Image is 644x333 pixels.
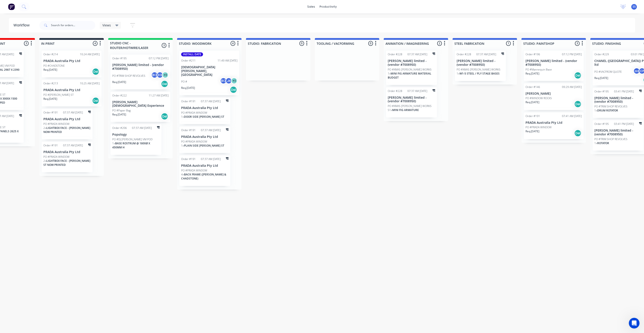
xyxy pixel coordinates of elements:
div: Del [161,80,168,88]
span: BASE ROSTRUM @ 1800Ø X 450MM H [112,141,150,149]
span: Home [6,151,16,154]
div: + 1 [162,72,169,78]
div: Del [161,113,168,120]
span: 1 x [112,141,115,145]
div: JK [225,77,232,84]
div: Order #21410:24 AM [DATE]PRADA Australia Pty LtdPO #CHADSTONEReq.[DATE]Del [42,51,102,77]
span: LIGHTBOX FACE - [PERSON_NAME] NOW PRINTED [43,126,90,134]
div: Del [230,86,237,93]
div: BC [151,72,158,78]
div: 03:41 PM [DATE] [614,90,634,94]
div: Order #19107:37 AM [DATE]PRADA Australia Pty LtdPO #PRADA WINDOW1xDOOR SIDE [PERSON_NAME] ST [179,98,230,124]
div: INSTALL DATE [181,52,203,56]
p: PRADA Australia Pty Ltd [181,164,229,168]
span: MINI FIG ARMATURE [392,108,419,112]
p: Req. [DATE] [181,86,195,90]
p: PO #PRADA WINDOW [181,111,207,115]
p: PO #PRADA WINDOW [181,140,207,144]
div: ac [633,68,640,74]
div: Order #213 [43,81,58,85]
div: Order #20607:37 AM [DATE]PopologyPO #DJ [PERSON_NAME] VM POD1xBASE ROSTRUM @ 1800Ø X 450MM H [110,124,161,155]
button: Send us a message [21,126,69,135]
p: PO #Mannequin Base [525,68,552,72]
img: Factory [8,3,15,10]
p: PO #VACFROM QUOTE [594,70,622,74]
div: Del [574,100,581,108]
div: 07:37 AM [DATE] [201,99,221,103]
p: PRADA Australia Pty Ltd [181,106,229,110]
div: 07:37 AM [DATE] [407,52,427,56]
p: PO #PRADA WINDOW [43,122,70,126]
p: PO #Paper Bag [112,109,131,113]
p: PO #PRADA WINDOW [525,125,552,129]
div: 07:37 AM [DATE] [407,89,427,93]
div: Order #22807:37 AM [DATE][PERSON_NAME] limited - (vendor #7008950)PO #XMAS [PERSON_NAME] WORKS1xM... [386,51,437,85]
p: [PERSON_NAME] limited - (vendor #7008950) [594,129,642,136]
p: PO #DJ [PERSON_NAME] VM POD [112,137,153,141]
p: PRADA Australia Pty Ltd [525,121,582,125]
button: Help [67,140,89,158]
span: News [52,151,60,154]
p: PO #TRIM SHOP REVOLVES [112,74,145,78]
div: sales [305,3,317,10]
span: 2 x [43,126,46,130]
div: Order #191 [181,99,196,103]
span: Messages [25,151,42,154]
div: Order #14609:29 AM [DATE][PERSON_NAME]PO #WINDOW ROCKSReq.[DATE]Del [524,83,584,110]
button: Messages [22,140,45,158]
div: EG [157,72,163,78]
div: Order #206 [112,126,127,130]
span: ROTATOR [597,141,609,145]
div: 07:41 AM [DATE] [562,114,582,118]
div: INSTALL DATEOrder #21111:49 AM [DATE][DEMOGRAPHIC_DATA][PERSON_NAME], [GEOGRAPHIC_DATA]PO #BCJK+1... [179,51,239,95]
p: PO #TRIM SHOP REVOLVES [594,105,627,109]
div: Order #191 [43,143,58,147]
span: SS [633,5,636,9]
p: PRADA Australia Pty Ltd [181,135,229,139]
div: Order #21310:25 AM [DATE]PRADA Australia Pty LtdPO #[PERSON_NAME] STReq.[DATE]Del [42,80,102,107]
button: News [45,140,67,158]
div: Order #19107:37 AM [DATE]PRADA Australia Pty LtdPO #PRADA WINDOW2xLIGHTBOX FACE - [PERSON_NAME] S... [42,142,93,172]
div: Order #228 [388,52,402,56]
div: Order #228 [457,52,471,56]
div: Order #191 [43,111,58,115]
div: 07:37 AM [DATE] [201,128,221,132]
span: Views [102,23,111,28]
div: Order #146 [525,85,540,89]
p: PRADA Australia Pty Ltd [43,117,91,121]
span: Hey [PERSON_NAME] 👋 Welcome to Factory! Take a look around, and if you have any questions just le... [16,15,220,19]
p: Req. [DATE] [525,100,539,104]
div: Order #19107:37 AM [DATE]PRADA Australia Pty LtdPO #PRADA WINDOW2xLIGHTBOX FACE - [PERSON_NAME] N... [42,109,93,139]
h1: Messages [33,2,57,9]
p: PO #PRADA WINDOW [43,155,70,159]
div: Order #22807:37 AM [DATE][PERSON_NAME] limited - (vendor #7008950)PO #XMAS [PERSON_NAME] WORKS1xW... [455,51,506,81]
div: BC [220,77,227,84]
div: Order #196 [525,52,540,56]
p: PO #[PERSON_NAME] ST [43,93,74,97]
div: 10:25 AM [DATE] [80,81,100,85]
p: [PERSON_NAME] limited - (vendor #7008950) [388,96,435,103]
div: 10:24 AM [DATE] [80,52,100,56]
div: Order #22211:27 AM [DATE][PERSON_NAME][DEMOGRAPHIC_DATA] ExperiencePO #Paper BagReq.[DATE]Del [110,92,170,122]
div: Order #222 [112,94,127,98]
div: Order #228 [388,89,402,93]
p: [PERSON_NAME] limited - (vendor #7008950) [457,59,504,67]
div: Del [574,72,581,79]
div: 03:41 PM [DATE] [614,122,634,126]
p: PRADA Australia Pty Ltd [43,150,91,154]
div: Order #191 [181,128,196,132]
input: Search for orders... [51,21,95,30]
p: Req. [DATE] [112,113,126,117]
span: 1 x [457,72,460,75]
span: BACK FRAME ([PERSON_NAME] & CHADSTONE) [181,173,226,180]
p: PO #PRADA WINDOW [181,169,207,173]
div: Order #195 [594,90,609,94]
p: PO #XMAS [PERSON_NAME] WORKS [388,104,432,108]
p: PO #WINDOW ROCKS [525,96,552,100]
div: Order #19503:41 PM [DATE][PERSON_NAME] limited - (vendor #7008950)PO #TRIM SHOP REVOLVES1xDRUM RO... [593,88,644,118]
img: Profile image for Cathy [5,15,14,24]
span: DRUM ROTATOR [597,109,618,112]
div: 07:37 AM [DATE] [476,52,496,56]
div: Order #19503:41 PM [DATE][PERSON_NAME] limited - (vendor #7008950)PO #TRIM SHOP REVOLVES1xROTATOR [593,120,644,151]
span: 1 x [594,141,597,145]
